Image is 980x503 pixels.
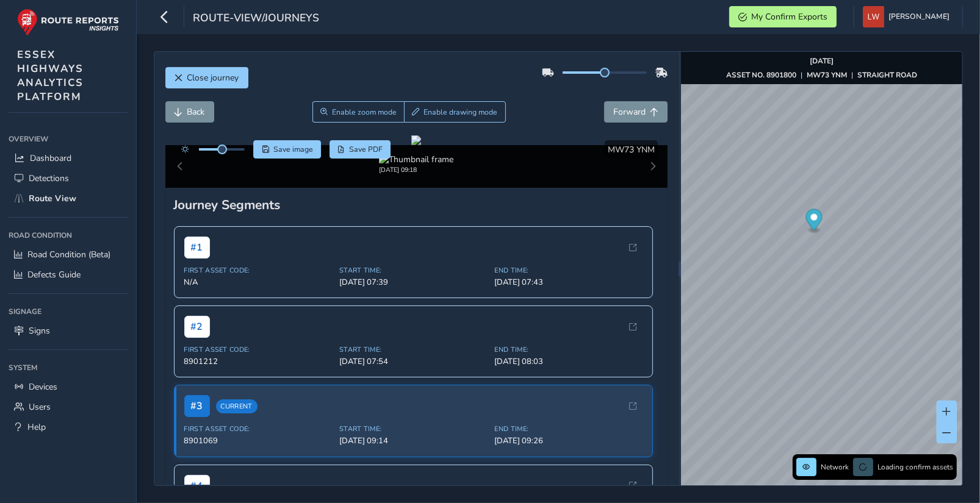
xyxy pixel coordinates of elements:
div: Map marker [805,209,822,234]
span: ESSEX HIGHWAYS ANALYTICS PLATFORM [17,48,84,104]
a: Users [9,397,128,417]
span: End Time: [495,266,643,275]
span: Start Time: [339,345,488,354]
span: Network [821,462,849,472]
span: First Asset Code: [184,345,333,354]
span: Loading confirm assets [877,462,953,472]
span: Defects Guide [27,269,81,280]
span: [DATE] 07:39 [339,277,488,288]
a: Detections [9,168,128,188]
button: Save [253,140,321,159]
span: # 2 [184,316,210,338]
a: Devices [9,377,128,397]
a: Road Condition (Beta) [9,244,128,265]
span: End Time: [495,345,643,354]
span: Signs [29,325,50,337]
span: Route View [29,193,76,204]
span: [DATE] 09:26 [495,435,643,446]
span: # 1 [184,237,210,259]
div: Road Condition [9,226,128,244]
div: Overview [9,130,128,148]
strong: MW73 YNM [807,70,847,80]
strong: ASSET NO. 8901800 [726,70,796,80]
a: Dashboard [9,148,128,168]
span: First Asset Code: [184,424,333,433]
div: [DATE] 09:18 [379,165,453,174]
span: Devices [29,381,57,393]
span: Users [29,401,51,413]
span: Save PDF [349,144,383,154]
span: Forward [613,106,646,118]
span: 8901069 [184,435,333,446]
div: | | [726,70,917,80]
img: Thumbnail frame [379,154,453,165]
strong: STRAIGHT ROAD [857,70,917,80]
span: # 4 [184,475,210,497]
span: Dashboard [30,152,71,164]
span: Detections [29,173,69,184]
span: Road Condition (Beta) [27,249,110,260]
strong: [DATE] [810,56,834,66]
button: My Confirm Exports [729,6,837,27]
a: Defects Guide [9,265,128,285]
span: Close journey [187,72,239,84]
span: Start Time: [339,424,488,433]
button: Forward [604,101,668,123]
button: Draw [404,101,506,123]
span: [DATE] 07:54 [339,356,488,367]
span: 8901212 [184,356,333,367]
a: Help [9,417,128,437]
button: PDF [330,140,391,159]
span: N/A [184,277,333,288]
span: Start Time: [339,266,488,275]
span: [DATE] 07:43 [495,277,643,288]
a: Route View [9,188,128,209]
span: Current [216,399,258,413]
span: [DATE] 09:14 [339,435,488,446]
button: Back [165,101,214,123]
span: Help [27,421,46,433]
button: [PERSON_NAME] [863,6,954,27]
img: rr logo [17,9,119,36]
div: System [9,359,128,377]
button: Zoom [312,101,405,123]
div: Journey Segments [174,196,660,213]
span: route-view/journeys [193,10,319,27]
span: Enable zoom mode [332,107,397,117]
span: [PERSON_NAME] [888,6,949,27]
span: Back [187,106,205,118]
span: # 3 [184,395,210,417]
div: Signage [9,302,128,321]
button: Close journey [165,67,248,88]
span: Save image [273,144,313,154]
span: End Time: [495,424,643,433]
a: Signs [9,321,128,341]
span: MW73 YNM [608,144,655,155]
span: Enable drawing mode [424,107,498,117]
span: First Asset Code: [184,266,333,275]
span: [DATE] 08:03 [495,356,643,367]
img: diamond-layout [863,6,884,27]
span: My Confirm Exports [751,11,827,23]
